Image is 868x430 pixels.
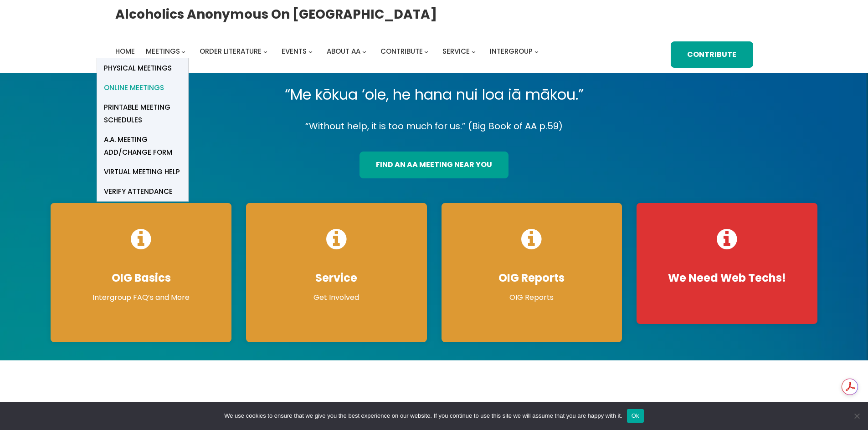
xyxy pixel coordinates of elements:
span: We use cookies to ensure that we give you the best experience on our website. If you continue to ... [224,411,622,420]
span: Events [282,46,307,56]
span: Online Meetings [104,81,164,94]
nav: Intergroup [115,45,542,58]
a: find an aa meeting near you [360,152,508,178]
a: Printable Meeting Schedules [97,97,188,130]
span: Printable Meeting Schedules [104,101,181,126]
span: Home [115,46,135,56]
span: No [852,411,861,420]
a: Meetings [146,45,180,58]
p: Intergroup FAQ’s and More [60,292,222,303]
span: verify attendance [104,185,173,198]
button: Service submenu [472,49,476,53]
a: verify attendance [97,182,188,201]
span: About AA [327,46,360,56]
span: Order Literature [200,46,262,56]
h4: We Need Web Techs! [646,271,808,285]
span: Service [442,46,470,56]
span: Physical Meetings [104,62,172,75]
button: Intergroup submenu [534,49,539,53]
button: Order Literature submenu [263,49,267,53]
span: Meetings [146,46,180,56]
a: Physical Meetings [97,58,188,78]
span: A.A. Meeting Add/Change Form [104,133,181,159]
a: Online Meetings [97,78,188,97]
button: Ok [627,409,644,423]
span: Virtual Meeting Help [104,166,180,178]
a: Virtual Meeting Help [97,162,188,182]
span: Contribute [380,46,423,56]
a: Events [282,45,307,58]
a: Contribute [380,45,423,58]
p: “Me kōkua ‘ole, he hana nui loa iā mākou.” [43,82,825,107]
a: Intergroup [490,45,533,58]
span: Intergroup [490,46,533,56]
h4: OIG Reports [451,271,613,285]
a: About AA [327,45,360,58]
p: “Without help, it is too much for us.” (Big Book of AA p.59) [43,118,825,134]
p: Get Involved [255,292,418,303]
button: Meetings submenu [181,49,185,53]
a: Home [115,45,135,58]
a: Service [442,45,470,58]
h4: OIG Basics [60,271,222,285]
h4: Service [255,271,418,285]
button: About AA submenu [362,49,366,53]
button: Contribute submenu [424,49,428,53]
a: A.A. Meeting Add/Change Form [97,130,188,162]
a: Alcoholics Anonymous on [GEOGRAPHIC_DATA] [115,3,437,25]
button: Events submenu [308,49,313,53]
p: OIG Reports [451,292,613,303]
a: Contribute [671,41,753,68]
